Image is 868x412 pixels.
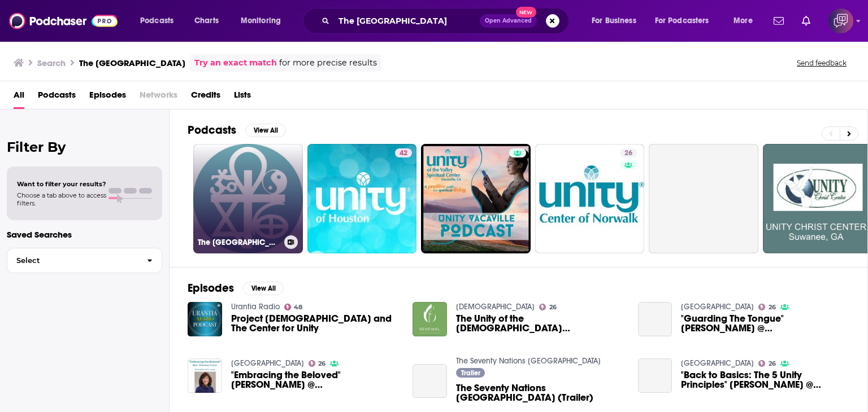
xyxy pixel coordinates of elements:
a: The Unity of the Church (Center City) [456,314,624,333]
div: Search podcasts, credits, & more... [314,8,580,34]
a: Show notifications dropdown [797,11,815,30]
span: "Embracing the Beloved" [PERSON_NAME] @ [GEOGRAPHIC_DATA] ([DATE]) [231,370,400,389]
span: Open Advanced [485,18,532,24]
span: "Guarding The Tongue" [PERSON_NAME] @ [GEOGRAPHIC_DATA] ([DATE]) [681,314,849,333]
span: Project [DEMOGRAPHIC_DATA] and The Center for Unity [231,314,400,333]
img: Podchaser - Follow, Share and Rate Podcasts [9,10,118,32]
span: 26 [549,305,557,310]
a: PodcastsView All [188,123,286,137]
span: For Podcasters [655,13,709,29]
h3: Search [37,58,66,68]
span: Trailer [461,370,480,376]
span: The Seventy Nations [GEOGRAPHIC_DATA] (Trailer) [456,383,624,402]
span: 42 [400,148,407,159]
img: User Profile [828,8,853,33]
img: The Unity of the Church (Center City) [413,302,447,336]
a: Charts [187,12,225,30]
a: All [14,86,24,109]
a: 26 [535,144,645,253]
button: Send feedback [793,58,850,68]
a: Episodes [89,86,126,109]
button: open menu [726,12,767,30]
a: "Guarding The Tongue" Lorraine Marino @ Unity Center of Norwalk (9/29/24) [681,314,849,333]
a: "Embracing the Beloved" Rev. Theresa Crisci @ Unity Center of Norwalk (12/8/24) [231,370,400,389]
button: View All [245,124,286,137]
a: 26 [758,360,776,367]
span: 26 [769,361,776,366]
a: Show notifications dropdown [769,11,788,30]
a: "Back to Basics: The 5 Unity Principles" Rev. Theresa Crisci @ Unity Center of Norwalk, CT (1/14/24) [681,370,849,389]
h2: Filter By [7,139,162,155]
img: Project Jesus and The Center for Unity [188,302,222,336]
span: 26 [769,305,776,310]
a: Try an exact match [194,56,277,69]
a: EpisodesView All [188,281,284,295]
h3: The [GEOGRAPHIC_DATA] [198,238,280,247]
span: 26 [624,148,632,159]
span: "Back to Basics: The 5 Unity Principles" [PERSON_NAME] @ [GEOGRAPHIC_DATA], [GEOGRAPHIC_DATA] ([D... [681,370,849,389]
span: For Business [592,13,636,29]
h2: Podcasts [188,123,236,137]
span: 48 [294,305,302,310]
span: The Unity of the [DEMOGRAPHIC_DATA] ([GEOGRAPHIC_DATA]) [456,314,624,333]
a: Unity Center of Norwalk [681,358,754,368]
a: 26 [309,360,326,367]
span: Want to filter your results? [17,180,106,188]
a: The Seventy Nations Jerusalem Unity Center (Trailer) [413,364,447,398]
input: Search podcasts, credits, & more... [334,12,480,30]
h2: Episodes [188,281,234,295]
button: open menu [233,12,296,30]
a: Unity Center of Norwalk [681,302,754,312]
a: 42 [307,144,417,253]
a: Credits [191,86,220,109]
a: Podcasts [38,86,76,109]
span: Podcasts [140,13,173,29]
span: Monitoring [241,13,281,29]
a: "Guarding The Tongue" Lorraine Marino @ Unity Center of Norwalk (9/29/24) [638,302,672,336]
button: open menu [132,12,188,30]
h3: The [GEOGRAPHIC_DATA] [79,58,185,68]
a: 48 [284,304,303,310]
img: "Embracing the Beloved" Rev. Theresa Crisci @ Unity Center of Norwalk (12/8/24) [188,358,222,393]
a: Project Jesus and The Center for Unity [231,314,400,333]
a: Urantia Radio [231,302,280,312]
span: 26 [318,361,325,366]
button: Show profile menu [828,8,853,33]
button: open menu [648,12,726,30]
span: New [516,7,536,17]
span: Networks [140,86,177,109]
a: "Back to Basics: The 5 Unity Principles" Rev. Theresa Crisci @ Unity Center of Norwalk, CT (1/14/24) [638,358,672,393]
span: More [734,13,753,29]
a: The [GEOGRAPHIC_DATA] [193,144,303,253]
a: 42 [395,148,412,157]
span: Choose a tab above to access filters. [17,191,106,207]
span: for more precise results [279,56,377,69]
a: The Seventy Nations Jerusalem Unity Center (Trailer) [456,383,624,402]
a: 26 [758,304,776,310]
span: Select [7,257,138,264]
a: Renewal Presbyterian Church [456,302,535,312]
span: Logged in as corioliscompany [828,8,853,33]
a: 26 [620,148,637,157]
button: View All [243,282,284,295]
button: open menu [584,12,650,30]
span: Charts [194,13,219,29]
a: Unity Center of Norwalk [231,358,304,368]
button: Open AdvancedNew [480,14,537,28]
a: Lists [234,86,251,109]
p: Saved Searches [7,229,162,240]
a: 26 [539,304,557,310]
a: The Seventy Nations Jerusalem Unity Center [456,356,601,366]
button: Select [7,248,162,273]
